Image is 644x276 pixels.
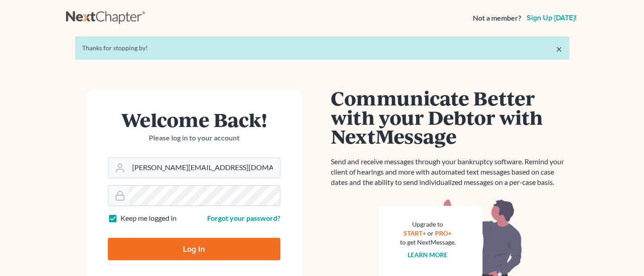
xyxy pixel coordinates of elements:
span: or [427,229,434,237]
div: Upgrade to [400,220,456,229]
h1: Welcome Back! [108,110,280,129]
label: Keep me logged in [120,213,177,223]
div: Thanks for stopping by! [82,44,562,53]
a: PRO+ [435,229,452,237]
a: Sign up [DATE]! [525,14,578,22]
a: START+ [404,229,426,237]
strong: Not a member? [473,13,521,23]
a: × [556,44,562,54]
input: Email Address [129,158,280,178]
p: Send and receive messages through your bankruptcy software. Remind your client of hearings and mo... [331,157,569,188]
a: Forgot your password? [207,214,280,222]
p: Please log in to your account [108,133,280,143]
input: Log In [108,238,280,260]
a: Learn more [408,251,448,258]
div: to get NextMessage. [400,238,456,247]
h1: Communicate Better with your Debtor with NextMessage [331,88,569,146]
